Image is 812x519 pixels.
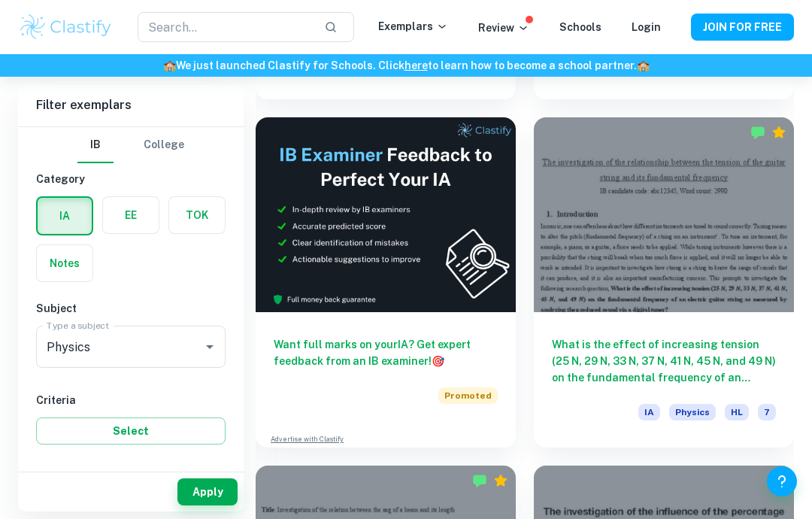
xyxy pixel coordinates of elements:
[669,404,716,420] span: Physics
[36,417,226,445] button: Select
[18,12,114,42] img: Clastify logo
[144,127,184,163] button: College
[691,14,794,41] button: JOIN FOR FREE
[169,197,225,233] button: TOK
[404,59,428,71] a: here
[552,336,776,386] h6: What is the effect of increasing tension (25 N, 29 N, 33 N, 37 N, 41 N, 45 N, and 49 N) on the fu...
[37,245,92,281] button: Notes
[47,319,109,332] label: Type a subject
[478,20,529,36] p: Review
[36,300,226,317] h6: Subject
[534,117,794,448] a: What is the effect of increasing tension (25 N, 29 N, 33 N, 37 N, 41 N, 45 N, and 49 N) on the fu...
[493,473,508,488] div: Premium
[256,117,516,313] img: Thumbnail
[38,198,92,234] button: IA
[138,12,312,42] input: Search...
[163,59,176,71] span: 🏫
[637,59,650,71] span: 🏫
[274,336,498,369] h6: Want full marks on your IA ? Get expert feedback from an IB examiner!
[378,18,448,35] p: Exemplars
[77,127,114,163] button: IB
[432,355,444,367] span: 🎯
[36,171,226,187] h6: Category
[767,466,797,496] button: Help and Feedback
[256,117,516,448] a: Want full marks on yourIA? Get expert feedback from an IB examiner!PromotedAdvertise with Clastify
[77,127,184,163] div: Filter type choice
[758,404,776,420] span: 7
[36,463,226,479] h6: Grade
[36,392,226,408] h6: Criteria
[725,404,749,420] span: HL
[638,404,660,420] span: IA
[103,197,159,233] button: EE
[18,84,244,126] h6: Filter exemplars
[199,336,220,357] button: Open
[750,125,765,140] img: Marked
[632,21,661,33] a: Login
[472,473,487,488] img: Marked
[438,387,498,404] span: Promoted
[559,21,601,33] a: Schools
[177,478,238,505] button: Apply
[771,125,786,140] div: Premium
[271,434,344,445] a: Advertise with Clastify
[3,57,809,74] h6: We just launched Clastify for Schools. Click to learn how to become a school partner.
